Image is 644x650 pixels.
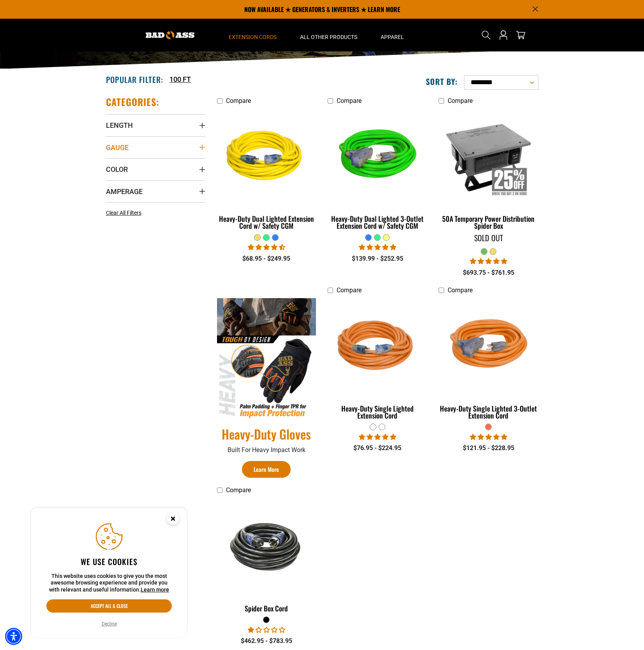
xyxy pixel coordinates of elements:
[448,97,473,104] span: Compare
[300,34,357,41] span: All Other Products
[381,34,404,41] span: Apparel
[217,254,316,263] div: $68.95 - $249.95
[106,121,133,130] span: Length
[217,19,288,51] summary: Extension Cords
[217,112,316,202] img: yellow
[359,244,396,251] span: 4.92 stars
[217,298,316,419] img: Heavy-Duty Gloves
[248,244,285,251] span: 4.64 stars
[337,286,362,294] span: Compare
[448,286,473,294] span: Compare
[217,517,316,577] img: black
[439,268,538,277] div: $693.75 - $761.95
[337,97,362,104] span: Compare
[106,165,128,174] span: Color
[328,443,427,453] div: $76.95 - $224.95
[106,209,145,217] a: Clear All Filters
[106,210,141,216] span: Clear All Filters
[99,620,119,628] button: Decline
[217,108,316,234] a: yellow Heavy-Duty Dual Lighted Extension Cord w/ Safety CGM
[46,599,172,613] button: Accept all & close
[439,298,538,424] a: orange Heavy-Duty Single Lighted 3-Outlet Extension Cord
[514,30,527,40] a: cart
[242,461,291,478] a: Learn More Heavy-Duty Gloves
[439,302,538,391] img: orange
[159,508,187,532] button: Close this option
[328,112,427,202] img: neon green
[106,158,205,180] summary: Color
[217,215,316,229] div: Heavy-Duty Dual Lighted Extension Cord w/ Safety CGM
[497,19,510,51] a: Open this option
[106,74,163,85] h2: Popular Filter:
[217,445,316,455] p: Built For Heavy Impact Work
[439,405,538,419] div: Heavy-Duty Single Lighted 3-Outlet Extension Cord
[288,19,369,51] summary: All Other Products
[439,443,538,453] div: $121.95 - $228.95
[229,34,277,41] span: Extension Cords
[141,586,169,593] a: This website uses cookies to give you the most awesome browsing experience and provide you with r...
[328,108,427,234] a: neon green Heavy-Duty Dual Lighted 3-Outlet Extension Cord w/ Safety CGM
[226,97,251,104] span: Compare
[226,486,251,494] span: Compare
[439,215,538,229] div: 50A Temporary Power Distribution Spider Box
[217,605,316,612] div: Spider Box Cord
[328,298,427,424] a: orange Heavy-Duty Single Lighted Extension Cord
[439,234,538,242] div: Sold Out
[328,254,427,263] div: $139.99 - $252.95
[328,302,427,391] img: orange
[328,405,427,419] div: Heavy-Duty Single Lighted Extension Cord
[328,215,427,229] div: Heavy-Duty Dual Lighted 3-Outlet Extension Cord w/ Safety CGM
[217,426,316,442] a: Heavy-Duty Gloves
[106,143,129,152] span: Gauge
[146,31,194,39] img: Bad Ass Extension Cords
[426,76,458,87] label: Sort by:
[359,433,396,441] span: 5.00 stars
[169,74,191,85] a: 100 FT
[46,573,172,593] p: This website uses cookies to give you the most awesome browsing experience and provide you with r...
[439,112,538,202] img: 50A Temporary Power Distribution Spider Box
[470,258,507,265] span: 5.00 stars
[106,180,205,202] summary: Amperage
[470,433,507,441] span: 5.00 stars
[439,108,538,234] a: 50A Temporary Power Distribution Spider Box 50A Temporary Power Distribution Spider Box
[106,114,205,136] summary: Length
[106,96,160,108] h2: Categories:
[5,628,22,645] div: Accessibility Menu
[369,19,416,51] summary: Apparel
[217,498,316,616] a: black Spider Box Cord
[106,187,143,196] span: Amperage
[31,508,187,638] aside: Cookie Consent
[248,626,285,634] span: 1.00 stars
[106,136,205,158] summary: Gauge
[46,556,172,567] h2: We use cookies
[217,636,316,646] div: $462.95 - $783.95
[480,29,492,41] summary: Search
